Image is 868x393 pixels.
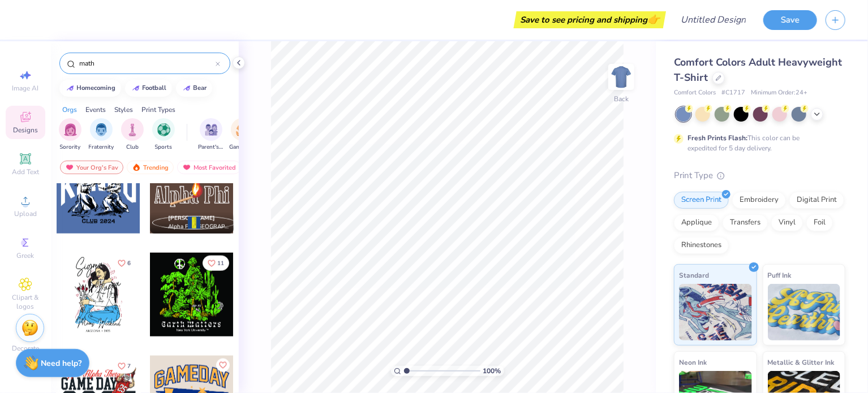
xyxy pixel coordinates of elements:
div: Print Types [141,105,175,115]
img: Back [610,66,633,88]
button: bear [176,80,212,97]
div: Vinyl [771,214,803,231]
div: Rhinestones [674,237,729,254]
img: trend_line.gif [66,85,75,92]
span: Game Day [229,143,255,152]
span: Clipart & logos [6,293,45,311]
div: filter for Club [121,118,144,152]
div: Trending [127,161,174,174]
button: Like [113,256,136,271]
button: Like [216,359,230,372]
div: filter for Parent's Weekend [198,118,224,152]
span: Image AI [12,84,39,93]
span: Sorority [60,143,81,152]
div: homecoming [77,85,116,91]
span: Upload [14,209,37,218]
span: 👉 [647,12,660,26]
div: Foil [806,214,833,231]
span: Neon Ink [679,356,707,368]
button: filter button [89,118,114,152]
span: Comfort Colors [674,88,716,98]
button: filter button [229,118,255,152]
button: football [125,80,172,97]
img: Puff Ink [768,284,841,340]
div: Save to see pricing and shipping [517,11,663,28]
div: Styles [114,105,133,115]
img: Standard [679,284,752,340]
span: Decorate [12,344,39,353]
div: Embroidery [732,192,786,209]
img: trend_line.gif [182,85,191,92]
span: Add Text [12,167,39,176]
button: Save [763,10,817,30]
span: Metallic & Glitter Ink [768,356,835,368]
div: football [143,85,167,91]
div: Print Type [674,169,845,182]
strong: Fresh Prints Flash: [687,133,747,142]
img: Club Image [126,123,139,136]
div: Transfers [723,214,768,231]
span: 100 % [483,366,501,376]
span: Puff Ink [768,269,792,281]
button: filter button [198,118,224,152]
span: Standard [679,269,709,281]
img: Game Day Image [236,123,249,136]
div: Orgs [62,105,77,115]
span: Minimum Order: 24 + [751,88,807,98]
img: trending.gif [132,163,141,171]
button: filter button [121,118,144,152]
div: filter for Fraternity [89,118,114,152]
span: Designs [13,126,38,135]
img: Fraternity Image [95,123,108,136]
button: filter button [59,118,81,152]
div: filter for Sports [152,118,175,152]
span: Alpha Phi, [GEOGRAPHIC_DATA][US_STATE] [168,223,229,231]
span: Club [126,143,139,152]
img: Sorority Image [64,123,77,136]
span: Comfort Colors Adult Heavyweight T-Shirt [674,55,842,84]
img: trend_line.gif [131,85,140,92]
span: 6 [127,261,131,266]
img: most_fav.gif [65,163,74,171]
span: Greek [17,251,35,260]
button: filter button [152,118,175,152]
img: Parent's Weekend Image [205,123,218,136]
span: [PERSON_NAME] [168,214,215,222]
strong: Need help? [41,358,82,369]
span: Sports [155,143,173,152]
span: Fraternity [89,143,114,152]
div: Digital Print [789,192,844,209]
span: Parent's Weekend [198,143,224,152]
div: Your Org's Fav [60,161,123,174]
img: most_fav.gif [182,163,191,171]
button: Like [203,256,229,271]
input: Try "Alpha" [78,58,216,69]
div: Back [614,94,629,104]
div: Screen Print [674,192,729,209]
div: Events [85,105,106,115]
div: filter for Game Day [229,118,255,152]
div: Most Favorited [177,161,241,174]
span: # C1717 [721,88,745,98]
img: Sports Image [157,123,170,136]
div: Applique [674,214,719,231]
input: Untitled Design [672,8,755,31]
div: filter for Sorority [59,118,81,152]
button: Like [113,359,136,374]
div: bear [194,85,207,91]
span: 11 [217,261,224,266]
button: homecoming [59,80,121,97]
span: 7 [127,364,131,369]
div: This color can be expedited for 5 day delivery. [687,133,827,153]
